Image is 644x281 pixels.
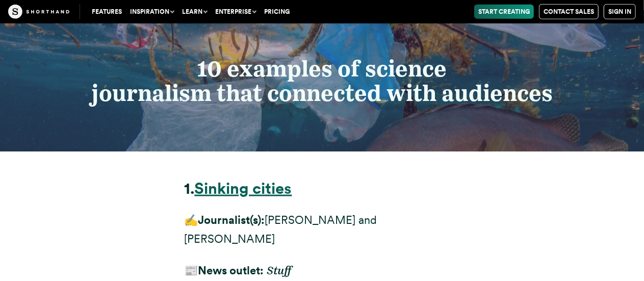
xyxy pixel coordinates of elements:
p: 📰 [185,261,460,280]
a: Pricing [260,5,294,19]
a: Sign in [604,4,636,19]
a: Features [88,5,126,19]
strong: 10 examples of science [197,55,447,82]
p: ✍️ [PERSON_NAME] and [PERSON_NAME] [185,211,460,249]
strong: Journalist(s): [198,213,265,226]
button: Inspiration [126,5,178,19]
em: Stuff [267,264,292,277]
a: Start Creating [474,5,534,19]
a: Contact Sales [539,4,599,19]
img: The Craft [8,5,69,19]
button: Enterprise [211,5,260,19]
a: Sinking cities [195,179,292,198]
strong: 1. [185,179,195,198]
button: Learn [178,5,211,19]
strong: journalism that connected with audiences [91,80,553,107]
strong: News outlet: [198,264,264,277]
